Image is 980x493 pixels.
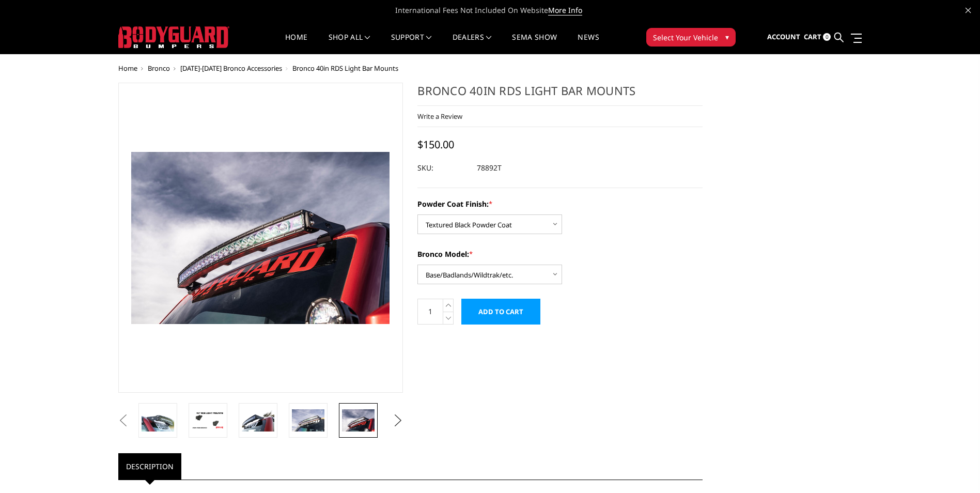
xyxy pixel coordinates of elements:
img: Bronco 40in RDS Light Bar Mounts [142,409,174,431]
button: Select Your Vehicle [646,28,736,47]
img: Bronco 40in RDS Light Bar Mounts [342,409,375,431]
a: Write a Review [417,112,462,121]
iframe: Chat Widget [928,443,980,493]
a: More Info [548,5,582,16]
a: Support [391,34,432,54]
span: Cart [804,32,821,41]
a: Account [767,23,800,51]
img: Bronco 40in RDS Light Bar Mounts [242,409,274,431]
a: Description [118,453,181,480]
a: News [578,34,599,54]
label: Powder Coat Finish: [417,198,703,209]
span: 0 [823,33,831,41]
span: Select Your Vehicle [653,32,718,43]
span: Account [767,32,800,41]
span: Bronco 40in RDS Light Bar Mounts [292,64,398,73]
dd: 78892T [477,159,502,177]
a: Home [285,34,307,54]
dt: SKU: [417,159,469,177]
img: Bronco 40in RDS Light Bar Mounts [192,411,224,429]
button: Previous [116,413,131,428]
img: BODYGUARD BUMPERS [118,26,229,48]
input: Add to Cart [461,299,540,325]
a: Cart 0 [804,23,831,51]
a: shop all [329,34,370,54]
h1: Bronco 40in RDS Light Bar Mounts [417,83,703,106]
span: $150.00 [417,137,454,151]
a: [DATE]-[DATE] Bronco Accessories [180,64,282,73]
label: Bronco Model: [417,249,703,259]
button: Next [390,413,406,428]
a: SEMA Show [512,34,557,54]
a: Bronco 40in RDS Light Bar Mounts [118,83,403,393]
span: ▾ [725,32,729,42]
a: Bronco [148,64,170,73]
a: Dealers [453,34,492,54]
img: Bronco 40in RDS Light Bar Mounts [292,409,324,431]
a: Home [118,64,137,73]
